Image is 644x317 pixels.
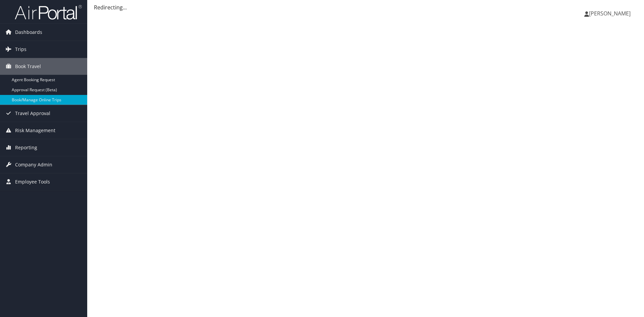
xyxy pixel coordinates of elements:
[15,41,26,58] span: Trips
[15,24,42,41] span: Dashboards
[15,173,50,190] span: Employee Tools
[589,10,631,17] span: [PERSON_NAME]
[94,3,637,11] div: Redirecting...
[584,3,637,23] a: [PERSON_NAME]
[15,4,82,20] img: airportal-logo.png
[15,122,55,139] span: Risk Management
[15,58,41,75] span: Book Travel
[15,156,52,173] span: Company Admin
[15,105,50,122] span: Travel Approval
[15,139,37,156] span: Reporting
